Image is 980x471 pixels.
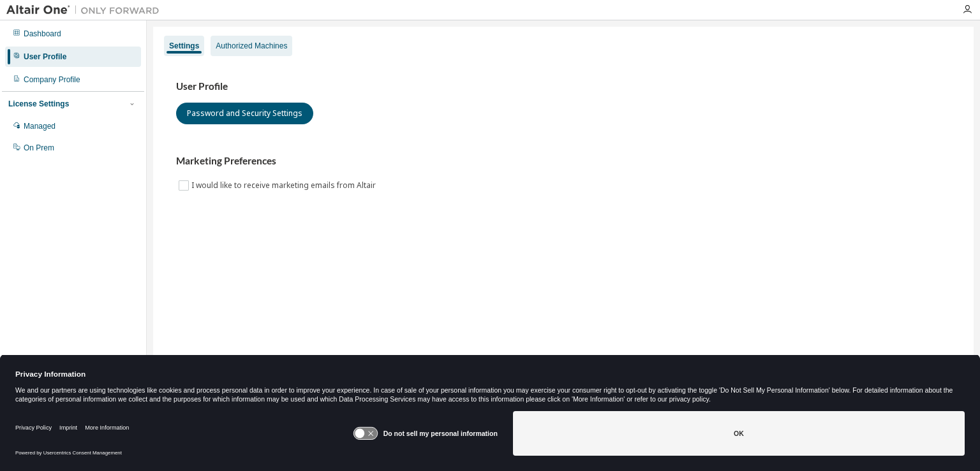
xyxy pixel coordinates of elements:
[24,143,54,153] div: On Prem
[169,41,199,51] div: Settings
[176,80,951,93] h3: User Profile
[6,4,166,17] img: Altair One
[24,75,80,85] div: Company Profile
[176,155,951,168] h3: Marketing Preferences
[176,103,313,124] button: Password and Security Settings
[24,29,61,39] div: Dashboard
[24,121,56,131] div: Managed
[216,41,287,51] div: Authorized Machines
[8,99,69,109] div: License Settings
[24,52,66,62] div: User Profile
[191,178,378,193] label: I would like to receive marketing emails from Altair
